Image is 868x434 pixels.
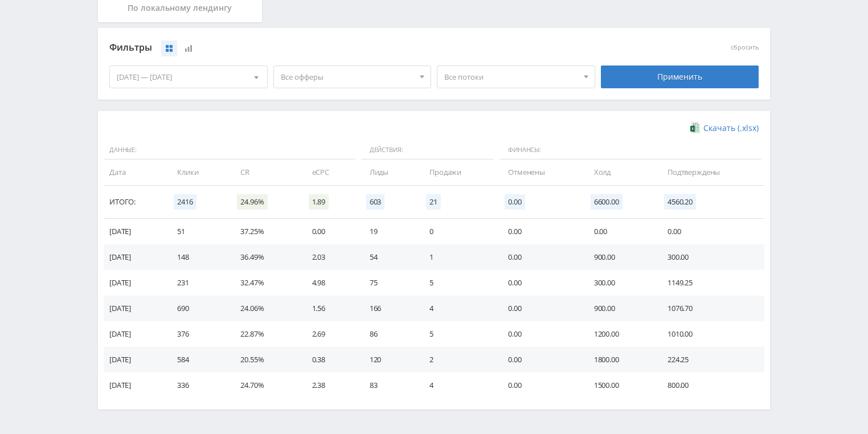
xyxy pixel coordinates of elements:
span: Финансы: [499,141,761,160]
td: 54 [358,244,418,270]
td: 24.06% [229,296,300,321]
td: 1010.00 [656,321,764,347]
td: 22.87% [229,321,300,347]
td: [DATE] [104,347,166,372]
td: 0.00 [656,219,764,244]
td: [DATE] [104,270,166,296]
td: 4.98 [301,270,358,296]
td: 20.55% [229,347,300,372]
td: 0.00 [497,270,583,296]
td: 584 [166,347,229,372]
td: 166 [358,296,418,321]
td: [DATE] [104,219,166,244]
td: [DATE] [104,372,166,398]
td: 336 [166,372,229,398]
td: [DATE] [104,244,166,270]
td: 0.00 [497,347,583,372]
button: сбросить [731,44,759,51]
td: 1500.00 [583,372,656,398]
td: 83 [358,372,418,398]
td: 2.38 [301,372,358,398]
td: 4 [418,372,497,398]
td: 19 [358,219,418,244]
td: 5 [418,270,497,296]
span: 2416 [174,194,196,210]
span: Данные: [104,141,355,160]
td: 0 [418,219,497,244]
span: 603 [366,194,385,210]
td: 300.00 [583,270,656,296]
span: Все офферы [281,66,414,88]
td: Отменены [497,159,583,185]
td: Лиды [358,159,418,185]
td: 24.70% [229,372,300,398]
td: 224.25 [656,347,764,372]
td: Дата [104,159,166,185]
td: 900.00 [583,244,656,270]
span: 24.96% [237,194,267,210]
td: 1076.70 [656,296,764,321]
td: 0.00 [497,372,583,398]
td: 2.69 [301,321,358,347]
span: 21 [426,194,441,210]
td: 37.25% [229,219,300,244]
td: 120 [358,347,418,372]
div: [DATE] — [DATE] [110,66,267,88]
td: 32.47% [229,270,300,296]
td: 1800.00 [583,347,656,372]
td: 0.00 [583,219,656,244]
td: 0.00 [497,296,583,321]
td: 75 [358,270,418,296]
td: eCPC [301,159,358,185]
td: 1 [418,244,497,270]
td: Продажи [418,159,497,185]
div: Фильтры [109,39,595,56]
td: 0.00 [497,219,583,244]
td: 36.49% [229,244,300,270]
td: 1.56 [301,296,358,321]
td: 0.00 [497,321,583,347]
td: 800.00 [656,372,764,398]
td: 1200.00 [583,321,656,347]
td: 2 [418,347,497,372]
span: 1.89 [309,194,329,210]
td: Холд [583,159,656,185]
span: Скачать (.xlsx) [703,124,759,133]
td: 376 [166,321,229,347]
span: Действия: [361,141,494,160]
span: 0.00 [505,194,525,210]
td: 900.00 [583,296,656,321]
td: 86 [358,321,418,347]
td: 1149.25 [656,270,764,296]
div: Применить [601,65,759,88]
td: [DATE] [104,296,166,321]
td: Итого: [104,186,166,219]
td: [DATE] [104,321,166,347]
td: 2.03 [301,244,358,270]
span: Все потоки [444,66,578,88]
td: Клики [166,159,229,185]
td: 0.38 [301,347,358,372]
a: Скачать (.xlsx) [690,122,759,134]
td: 4 [418,296,497,321]
span: 4560.20 [664,194,696,210]
td: 231 [166,270,229,296]
td: CR [229,159,300,185]
td: 0.00 [301,219,358,244]
span: 6600.00 [591,194,623,210]
td: 51 [166,219,229,244]
td: 0.00 [497,244,583,270]
td: 300.00 [656,244,764,270]
td: 5 [418,321,497,347]
td: Подтверждены [656,159,764,185]
td: 690 [166,296,229,321]
td: 148 [166,244,229,270]
img: xlsx [690,122,700,133]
